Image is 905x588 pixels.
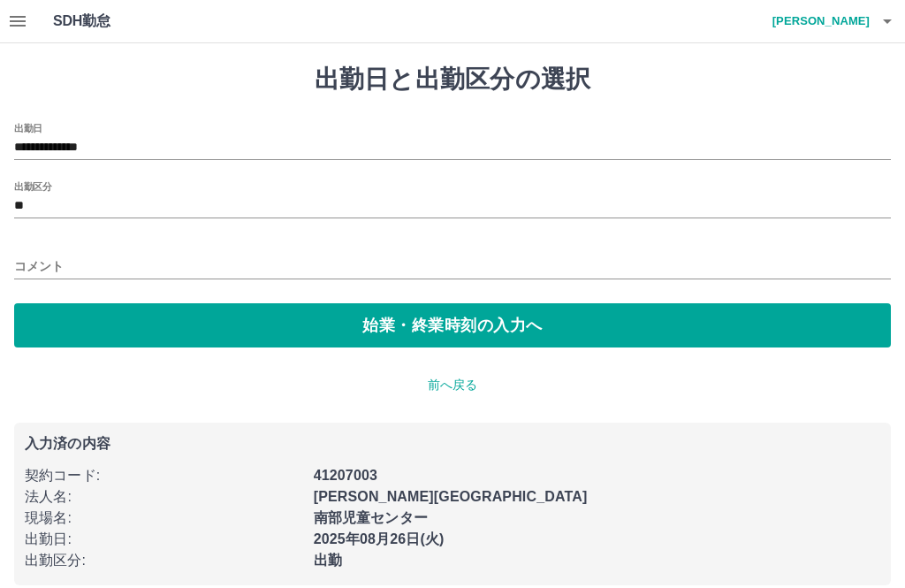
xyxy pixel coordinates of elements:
b: 出勤 [314,553,342,568]
p: 前へ戻る [14,376,891,394]
p: 契約コード : [25,465,303,486]
b: 41207003 [314,468,377,483]
p: 法人名 : [25,486,303,508]
h1: 出勤日と出勤区分の選択 [14,65,891,95]
b: 南部児童センター [314,510,428,525]
p: 出勤日 : [25,529,303,550]
label: 出勤日 [14,121,42,134]
b: 2025年08月26日(火) [314,531,445,546]
p: 現場名 : [25,508,303,529]
label: 出勤区分 [14,179,51,193]
b: [PERSON_NAME][GEOGRAPHIC_DATA] [314,489,588,504]
button: 始業・終業時刻の入力へ [14,303,891,347]
p: 入力済の内容 [25,437,880,451]
p: 出勤区分 : [25,550,303,571]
